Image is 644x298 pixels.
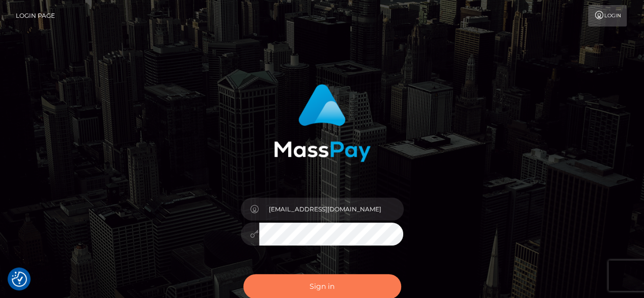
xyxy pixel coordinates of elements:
[12,272,27,287] img: Revisit consent button
[274,84,371,162] img: MassPay Login
[16,5,55,26] a: Login Page
[12,272,27,287] button: Consent Preferences
[259,198,404,221] input: Username...
[588,5,627,26] a: Login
